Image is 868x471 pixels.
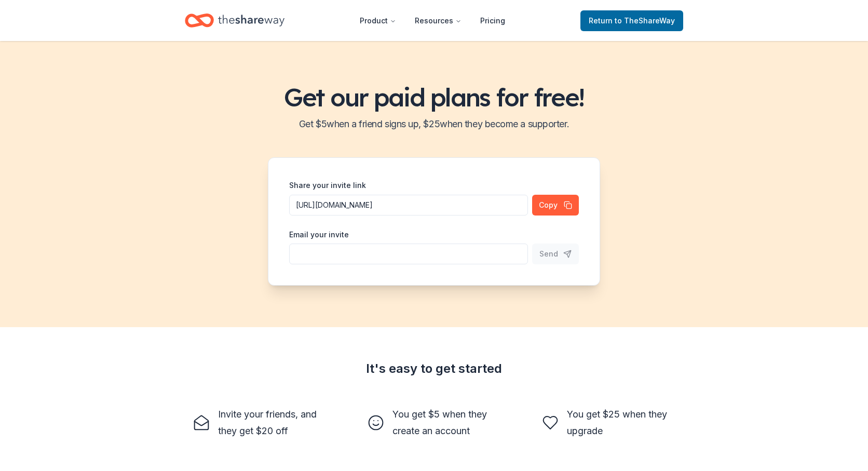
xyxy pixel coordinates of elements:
div: You get $5 when they create an account [392,406,500,439]
button: Resources [406,10,470,31]
div: It's easy to get started [185,360,683,377]
h1: Get our paid plans for free! [12,83,856,112]
a: Pricing [472,10,513,31]
div: Invite your friends, and they get $20 off [218,406,326,439]
label: Share your invite link [289,180,366,191]
span: to TheShareWay [615,16,675,25]
label: Email your invite [289,230,349,240]
span: Return [589,15,675,27]
nav: Main [351,8,513,33]
a: Home [185,8,284,33]
button: Product [351,10,404,31]
div: You get $25 when they upgrade [567,406,675,439]
button: Copy [532,195,579,216]
h2: Get $ 5 when a friend signs up, $ 25 when they become a supporter. [12,116,856,132]
a: Returnto TheShareWay [580,10,683,31]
